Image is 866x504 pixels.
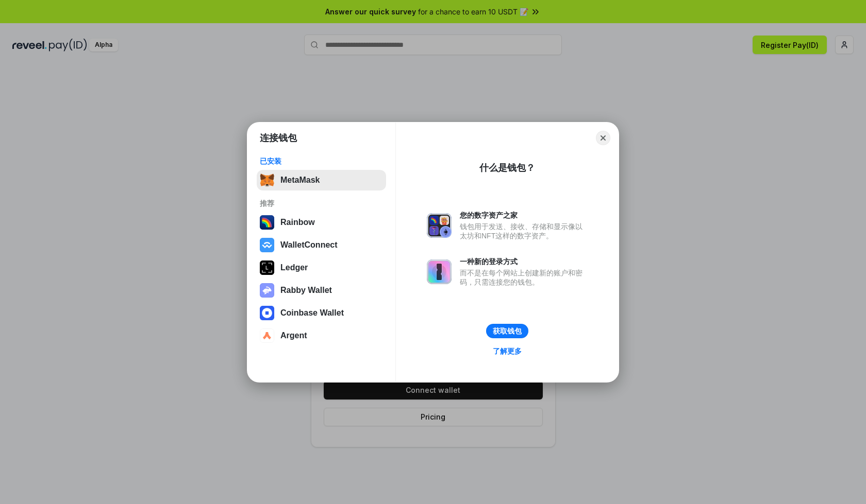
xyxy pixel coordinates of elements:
[493,326,522,336] div: 获取钱包
[257,235,386,255] button: WalletConnect
[260,283,274,298] img: svg+xml,%3Csvg%20xmlns%3D%22http%3A%2F%2Fwww.w3.org%2F2000%2Fsvg%22%20fill%3D%22none%22%20viewBox...
[460,222,588,240] div: 钱包用于发送、接收、存储和显示像以太坊和NFT这样的数字资产。
[280,263,308,272] div: Ledger
[260,328,274,343] img: svg+xml,%3Csvg%20width%3D%2228%22%20height%3D%2228%22%20viewBox%3D%220%200%2028%2028%22%20fill%3D...
[486,324,528,338] button: 获取钱包
[280,218,315,227] div: Rainbow
[260,132,297,144] h1: 连接钱包
[260,260,274,275] img: svg+xml,%3Csvg%20xmlns%3D%22http%3A%2F%2Fwww.w3.org%2F2000%2Fsvg%22%20width%3D%2228%22%20height%3...
[280,240,338,250] div: WalletConnect
[280,331,307,340] div: Argent
[460,268,588,287] div: 而不是在每个网站上创建新的账户和密码，只需连接您的钱包。
[280,286,332,295] div: Rabby Wallet
[260,306,274,320] img: svg+xml,%3Csvg%20width%3D%2228%22%20height%3D%2228%22%20viewBox%3D%220%200%2028%2028%22%20fill%3D...
[260,238,274,252] img: svg+xml,%3Csvg%20width%3D%2228%22%20height%3D%2228%22%20viewBox%3D%220%200%2028%2028%22%20fill%3D...
[493,346,522,356] div: 了解更多
[257,280,386,301] button: Rabby Wallet
[260,199,383,208] div: 推荐
[487,344,528,358] a: 了解更多
[460,257,588,266] div: 一种新的登录方式
[260,173,274,187] img: svg+xml,%3Csvg%20fill%3D%22none%22%20height%3D%2233%22%20viewBox%3D%220%200%2035%2033%22%20width%...
[257,170,386,190] button: MetaMask
[427,259,452,284] img: svg+xml,%3Csvg%20xmlns%3D%22http%3A%2F%2Fwww.w3.org%2F2000%2Fsvg%22%20fill%3D%22none%22%20viewBox...
[280,176,320,185] div: MetaMask
[596,131,610,145] button: Close
[257,325,386,346] button: Argent
[257,257,386,278] button: Ledger
[260,215,274,230] img: svg+xml,%3Csvg%20width%3D%22120%22%20height%3D%22120%22%20viewBox%3D%220%200%20120%20120%22%20fil...
[257,303,386,323] button: Coinbase Wallet
[260,157,383,166] div: 已安装
[460,211,588,220] div: 您的数字资产之家
[257,212,386,233] button: Rainbow
[479,162,535,174] div: 什么是钱包？
[280,308,344,318] div: Coinbase Wallet
[427,213,452,238] img: svg+xml,%3Csvg%20xmlns%3D%22http%3A%2F%2Fwww.w3.org%2F2000%2Fsvg%22%20fill%3D%22none%22%20viewBox...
